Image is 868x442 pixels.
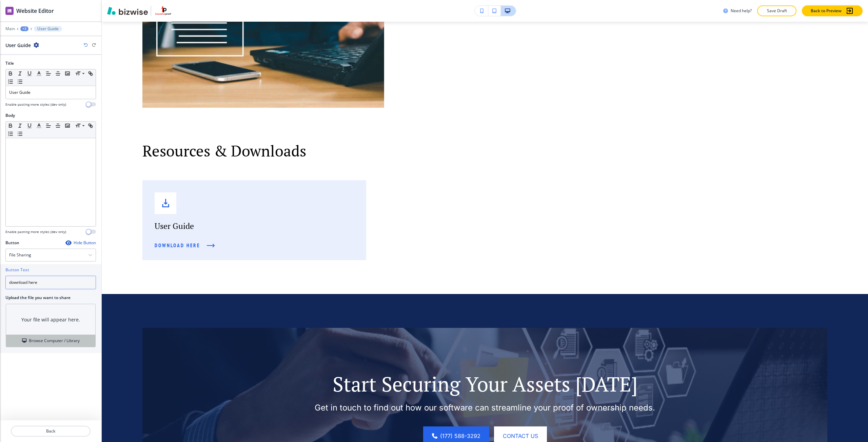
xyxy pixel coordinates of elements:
[20,26,28,31] button: +3
[757,5,796,16] button: Save Draft
[766,8,788,14] p: Save Draft
[5,42,31,49] h2: User Guide
[811,8,842,14] p: Back to Preview
[731,8,752,14] h3: Need help?
[440,432,480,440] span: (177) 588-3292
[142,142,426,160] p: Resources & Downloads
[5,112,15,119] h2: Body
[154,6,172,16] img: Your Logo
[16,7,54,15] h2: Website Editor
[5,7,14,15] img: editor icon
[5,295,96,301] h2: Upload the file you want to share
[155,236,215,255] button: User Guide
[9,89,92,96] p: User Guide
[155,241,200,250] span: download here
[802,5,863,16] button: Back to Preview
[5,26,15,31] button: Main
[5,303,96,348] div: Your file will appear here.Browse Computer / Library
[21,316,80,323] h3: Your file will appear here.
[5,229,66,234] h4: Enable pasting more styles (dev only)
[37,26,59,31] p: User Guide
[11,426,91,437] button: Back
[177,403,793,413] p: Get in touch to find out how our software can streamline your proof of ownership needs.
[155,221,354,231] p: User Guide
[34,26,62,31] button: User Guide
[5,267,29,273] h2: Button Text
[503,432,538,440] span: CONTACT US
[5,60,14,66] h2: Title
[65,240,96,246] button: Hide Button
[5,240,19,246] h2: Button
[9,252,31,258] h4: File Sharing
[29,338,80,344] h4: Browse Computer / Library
[6,335,95,347] button: Browse Computer / Library
[5,102,66,107] h4: Enable pasting more styles (dev only)
[177,372,793,396] p: Start Securing Your Assets [DATE]
[107,7,148,15] img: Bizwise Logo
[12,428,90,434] p: Back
